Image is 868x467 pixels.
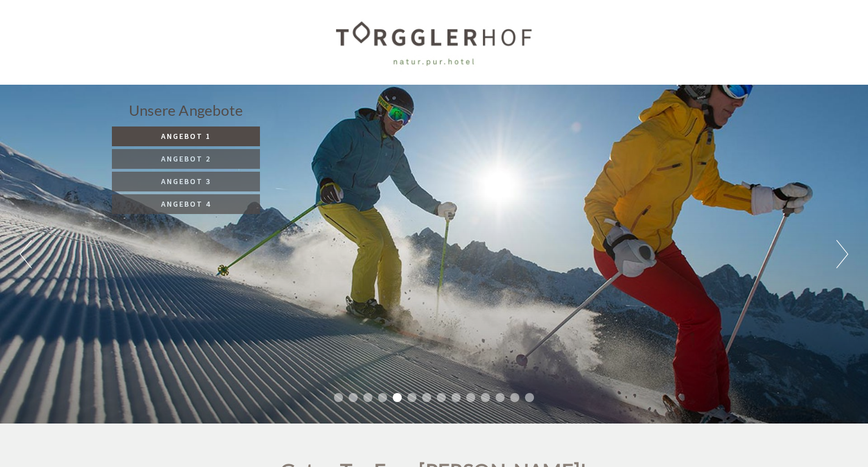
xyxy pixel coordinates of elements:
[161,199,211,209] span: Angebot 4
[161,176,211,186] span: Angebot 3
[836,240,848,268] button: Next
[20,240,32,268] button: Previous
[161,154,211,164] span: Angebot 2
[161,131,211,141] span: Angebot 1
[112,100,260,121] div: Unsere Angebote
